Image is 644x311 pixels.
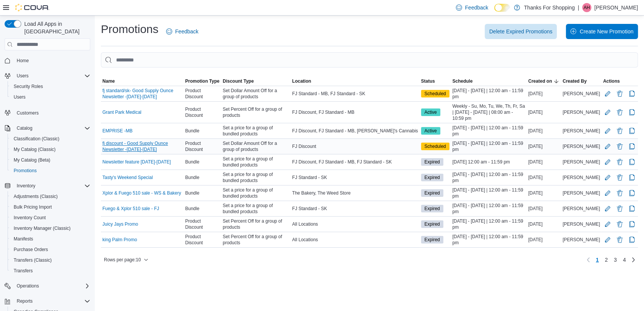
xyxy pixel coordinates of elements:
span: Catalog [17,125,32,131]
a: Page 2 of 4 [602,254,611,266]
span: [PERSON_NAME] [562,91,600,97]
a: Feedback [163,24,201,39]
span: [PERSON_NAME] [562,143,600,149]
span: Transfers [14,268,33,274]
button: Inventory [2,181,93,191]
button: Previous page [584,255,593,264]
span: Expired [421,236,443,243]
button: Security Roles [8,81,93,92]
button: Edit Promotion [603,188,612,198]
button: Created on [527,77,561,86]
button: Promotion Type [184,77,221,86]
span: Bulk Pricing Import [14,204,52,210]
span: Purchase Orders [11,245,90,254]
span: Classification (Classic) [14,136,60,142]
button: Clone Promotion [627,204,636,213]
button: Clone Promotion [627,188,636,198]
button: Operations [2,281,93,291]
a: Customers [14,108,42,118]
span: Catalog [14,124,90,133]
a: Page 3 of 4 [611,254,620,266]
span: Customers [17,110,39,116]
button: Clone Promotion [627,235,636,244]
span: Dark Mode [494,12,495,12]
button: Edit Promotion [603,142,612,151]
button: Page 1 of 4 [593,254,602,266]
span: Expired [424,221,440,228]
span: The Bakery, The Weed Store [292,190,350,196]
button: Rows per page:10 [101,255,151,264]
span: Bundle [185,174,199,181]
span: Inventory Count [11,213,90,222]
button: Clone Promotion [627,220,636,229]
span: Weekly - Su, Mo, Tu, We, Th, Fr, Sa | [DATE] - [DATE] | 08:00 am - 10:59 pm [452,103,525,121]
span: Create New Promotion [580,28,633,35]
nav: Pagination for table: [584,254,638,266]
div: Set Dollar Amount Off for a group of products [221,139,291,154]
span: [PERSON_NAME] [562,174,600,181]
span: [DATE] - [DATE] | 12:00 am - 11:59 pm [452,234,525,246]
span: Schedule [452,78,473,84]
a: Next page [629,255,638,264]
button: Promotions [8,165,93,176]
a: Tasty's Weekend Special [102,174,153,181]
button: Delete Promotion [615,157,624,166]
a: Adjustments (Classic) [11,192,61,201]
span: My Catalog (Classic) [14,146,56,152]
button: Purchase Orders [8,244,93,255]
span: Manifests [14,236,33,242]
a: Xplor & Fuego 510 sale - WS & Bakery [102,190,181,196]
a: Security Roles [11,82,46,91]
span: Expired [421,205,443,212]
button: Name [101,77,184,86]
span: Scheduled [424,90,446,97]
button: Catalog [14,124,35,133]
span: [PERSON_NAME] [562,206,600,212]
button: Catalog [2,123,93,134]
p: Thanks For Shopping [524,3,575,12]
span: Transfers [11,266,90,275]
span: Users [14,94,25,100]
span: Transfers (Classic) [14,257,52,263]
button: Location [291,77,419,86]
input: Dark Mode [494,4,510,12]
span: All Locations [292,237,318,243]
span: FJ Discount, FJ Standard - MB [292,109,354,115]
span: FJ Discount, FJ Standard - MB, [PERSON_NAME]'s Cannabis [292,128,418,134]
button: Clone Promotion [627,108,636,117]
span: Expired [421,220,443,228]
div: [DATE] [527,157,561,166]
button: Adjustments (Classic) [8,191,93,202]
span: Feedback [465,4,488,11]
button: Status [419,77,451,86]
div: [DATE] [527,142,561,151]
span: Promotion Type [185,78,219,84]
span: [DATE] - [DATE] | 12:00 am - 11:59 pm [452,140,525,152]
span: Home [14,56,90,65]
span: [DATE] - [DATE] | 12:00 am - 11:59 pm [452,88,525,100]
span: 2 [605,256,608,264]
div: [DATE] [527,126,561,135]
span: Feedback [175,28,198,35]
span: FJ Standard - SK [292,174,327,181]
span: 1 [596,256,599,264]
span: My Catalog (Beta) [14,157,50,163]
span: Users [17,73,28,79]
div: Set Percent Off for a group of products [221,105,291,120]
span: Product Discount [185,88,220,100]
span: Active [421,127,440,135]
span: Classification (Classic) [11,134,90,143]
span: Status [421,78,435,84]
span: Reports [17,298,33,304]
button: Delete Promotion [615,204,624,213]
span: [DATE] - [DATE] | 12:00 am - 11:59 pm [452,203,525,215]
span: Product Discount [185,234,220,246]
button: Bulk Pricing Import [8,202,93,212]
span: Inventory [17,183,35,189]
span: Adjustments (Classic) [11,192,90,201]
span: Delete Expired Promotions [489,28,553,35]
button: Home [2,55,93,66]
span: Reports [14,297,90,306]
span: Customers [14,108,90,117]
div: Set a price for a group of bundled products [221,185,291,201]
